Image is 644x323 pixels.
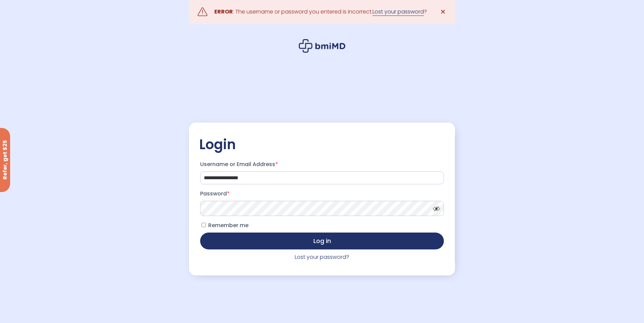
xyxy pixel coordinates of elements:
label: Password [200,188,444,199]
strong: ERROR [214,8,233,16]
span: Remember me [208,221,248,229]
button: Log in [200,233,444,249]
h2: Login [199,136,445,153]
div: : The username or password you entered is incorrect. ? [214,7,427,17]
a: Lost your password [373,8,424,16]
a: ✕ [436,5,450,19]
label: Username or Email Address [200,159,444,170]
a: Lost your password? [295,253,349,261]
input: Remember me [201,223,206,227]
span: ✕ [440,7,446,17]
